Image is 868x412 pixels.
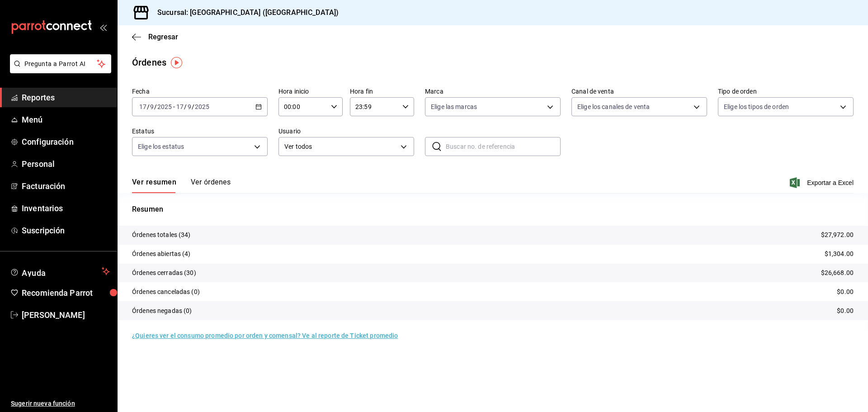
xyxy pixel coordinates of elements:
p: Órdenes totales (34) [132,230,191,240]
span: Sugerir nueva función [11,399,110,408]
span: Pregunta a Parrot AI [24,59,97,69]
p: Resumen [132,204,854,215]
p: $1,304.00 [825,249,854,259]
span: Elige los estatus [138,142,184,151]
span: / [154,103,157,110]
span: / [147,103,150,110]
label: Hora fin [350,88,414,95]
label: Fecha [132,88,268,95]
span: Personal [22,158,110,170]
span: Elige las marcas [431,102,477,111]
span: Ver todos [284,142,397,152]
span: Regresar [148,33,178,41]
button: Ver resumen [132,178,176,193]
label: Marca [425,88,561,95]
p: Órdenes cerradas (30) [132,268,196,278]
input: ---- [194,103,210,110]
div: Órdenes [132,56,166,69]
span: Ayuda [22,266,98,277]
span: Reportes [22,91,110,104]
p: Órdenes abiertas (4) [132,249,191,259]
h3: Sucursal: [GEOGRAPHIC_DATA] ([GEOGRAPHIC_DATA]) [150,7,339,18]
input: Buscar no. de referencia [446,137,561,156]
input: -- [187,103,192,110]
span: Configuración [22,136,110,148]
label: Usuario [278,128,414,134]
button: open_drawer_menu [99,24,107,31]
span: Elige los canales de venta [577,102,650,111]
span: / [192,103,194,110]
p: $0.00 [837,287,854,297]
p: $27,972.00 [821,230,854,240]
label: Tipo de orden [718,88,854,95]
button: Pregunta a Parrot AI [10,54,111,73]
button: Regresar [132,33,178,41]
p: $0.00 [837,306,854,316]
span: / [184,103,187,110]
img: Tooltip marker [171,57,182,68]
p: Órdenes negadas (0) [132,306,192,316]
button: Ver órdenes [191,178,231,193]
p: Órdenes canceladas (0) [132,287,200,297]
label: Hora inicio [278,88,343,95]
input: -- [176,103,184,110]
div: navigation tabs [132,178,231,193]
span: Suscripción [22,224,110,237]
p: $26,668.00 [821,268,854,278]
span: Facturación [22,180,110,192]
span: Menú [22,114,110,126]
span: - [173,103,175,110]
input: ---- [157,103,172,110]
input: -- [139,103,147,110]
button: Exportar a Excel [792,177,854,188]
span: Recomienda Parrot [22,287,110,299]
span: [PERSON_NAME] [22,309,110,321]
input: -- [150,103,154,110]
label: Estatus [132,128,268,134]
a: ¿Quieres ver el consumo promedio por orden y comensal? Ve al reporte de Ticket promedio [132,332,398,339]
a: Pregunta a Parrot AI [6,66,111,75]
span: Elige los tipos de orden [724,102,789,111]
span: Inventarios [22,202,110,214]
label: Canal de venta [571,88,707,95]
